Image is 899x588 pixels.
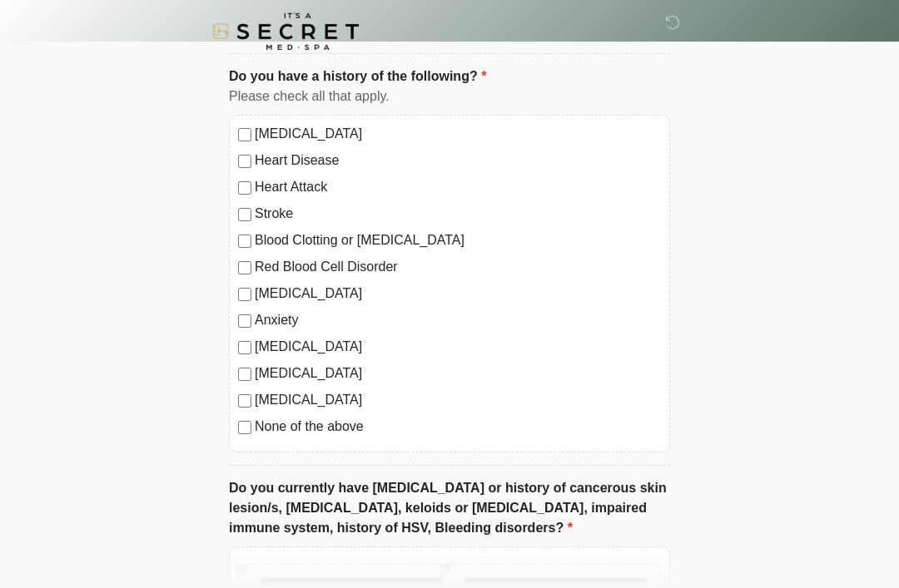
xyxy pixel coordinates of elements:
label: [MEDICAL_DATA] [255,337,661,357]
label: [MEDICAL_DATA] [255,284,661,304]
label: Heart Attack [255,177,661,197]
label: Blood Clotting or [MEDICAL_DATA] [255,230,661,250]
label: Stroke [255,204,661,224]
div: Please check all that apply. [229,86,670,106]
label: Anxiety [255,310,661,330]
label: Do you have a history of the following? [229,67,486,86]
label: Red Blood Cell Disorder [255,257,661,277]
input: [MEDICAL_DATA] [238,341,251,354]
input: Heart Disease [238,155,251,168]
input: Blood Clotting or [MEDICAL_DATA] [238,235,251,248]
input: Anxiety [238,314,251,328]
input: [MEDICAL_DATA] [238,128,251,141]
input: None of the above [238,421,251,434]
input: [MEDICAL_DATA] [238,394,251,408]
label: [MEDICAL_DATA] [255,390,661,410]
img: It's A Secret Med Spa Logo [212,12,359,50]
input: Red Blood Cell Disorder [238,261,251,274]
input: Stroke [238,208,251,221]
label: [MEDICAL_DATA] [255,363,661,383]
label: Do you currently have [MEDICAL_DATA] or history of cancerous skin lesion/s, [MEDICAL_DATA], keloi... [229,478,670,538]
input: Heart Attack [238,181,251,195]
label: Heart Disease [255,151,661,170]
label: [MEDICAL_DATA] [255,124,661,144]
label: None of the above [255,417,661,437]
input: [MEDICAL_DATA] [238,288,251,301]
input: [MEDICAL_DATA] [238,368,251,381]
